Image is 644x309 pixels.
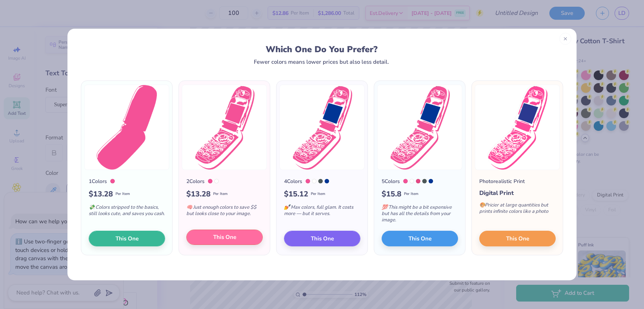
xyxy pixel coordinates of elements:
div: 661 C [429,179,433,183]
div: 212 C [110,179,115,183]
span: Per Item [404,191,419,197]
img: Photorealistic preview [475,85,560,170]
span: This One [116,234,139,243]
span: This One [408,234,432,243]
img: 1 color option [84,85,169,170]
span: $ 15.12 [284,189,308,200]
div: 212 C [403,179,408,183]
img: 2 color option [182,85,267,170]
div: Max colors, full glam. It costs more — but it serves. [284,200,360,224]
div: 4 Colors [284,177,302,185]
span: $ 13.28 [186,189,211,200]
div: Fewer colors means lower prices but also less detail. [254,59,389,65]
span: Per Item [311,191,325,197]
img: 5 color option [377,85,462,170]
div: White [410,179,414,183]
div: 7424 C [416,179,420,183]
span: $ 13.28 [89,189,113,200]
div: 212 C [306,179,310,183]
div: 445 C [318,179,323,183]
div: Digital Print [479,189,556,198]
div: Colors stripped to the basics, still looks cute, and saves you cash. [89,200,165,224]
div: 445 C [422,179,427,183]
span: $ 15.8 [382,189,401,200]
button: This One [89,231,165,246]
span: Per Item [213,191,228,197]
div: 2 Colors [186,177,205,185]
div: Photorealistic Print [479,177,525,185]
span: 🧠 [186,204,192,211]
button: This One [186,230,263,245]
button: This One [382,231,458,246]
span: This One [506,234,529,243]
div: 5 Colors [382,177,400,185]
div: Pricier at large quantities but prints infinite colors like a photo [479,198,556,222]
div: 661 C [325,179,329,183]
span: Per Item [116,191,130,197]
img: 4 color option [280,85,364,170]
button: This One [479,231,556,246]
div: 1 Colors [89,177,107,185]
span: This One [213,233,236,242]
span: 💸 [89,204,95,211]
div: This might be a bit expensive but has all the details from your image. [382,200,458,231]
div: Which One Do You Prefer? [88,44,556,54]
span: 🎨 [479,202,485,208]
span: 💅 [284,204,290,211]
div: White [214,179,219,183]
span: This One [311,234,334,243]
div: 212 C [208,179,212,183]
span: 💯 [382,204,388,211]
button: This One [284,231,360,246]
div: White [312,179,316,183]
div: Just enough colors to save $$ but looks close to your image. [186,200,263,224]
